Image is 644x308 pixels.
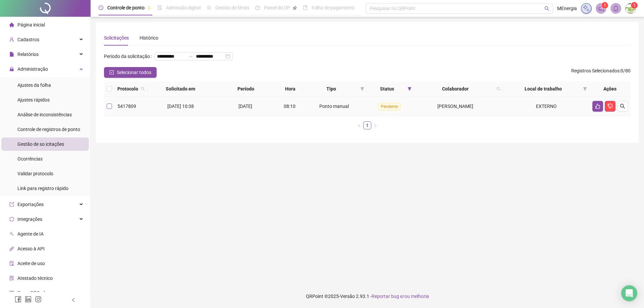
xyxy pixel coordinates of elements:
[17,112,72,117] span: Análise de inconsistências
[188,54,193,59] span: swap-right
[9,202,14,207] span: export
[17,171,53,176] span: Validar protocolo
[496,87,500,91] span: search
[340,294,355,299] span: Versão
[99,5,103,10] span: clock-circle
[214,81,278,97] th: Período
[17,261,45,266] span: Aceite de uso
[109,70,114,75] span: check-square
[140,84,146,94] span: search
[408,87,412,91] span: filter
[620,104,625,109] span: search
[604,3,606,8] span: 1
[71,298,76,302] span: left
[9,67,14,71] span: lock
[238,104,252,109] span: [DATE]
[571,67,631,78] span: : 0 / 80
[303,5,308,10] span: book
[592,85,628,93] div: Ações
[104,51,154,62] label: Período da solicitação
[355,121,363,129] li: Página anterior
[284,104,296,109] span: 08:10
[631,2,638,9] sup: Atualize o seu contato no menu Meus Dados
[607,104,613,109] span: dislike
[9,276,14,281] span: solution
[17,275,53,281] span: Atestado técnico
[359,84,366,94] span: filter
[17,217,42,222] span: Integrações
[357,124,361,128] span: left
[9,52,14,57] span: file
[360,87,364,91] span: filter
[15,296,21,303] span: facebook
[312,5,355,10] span: Folha de pagamento
[17,246,45,251] span: Acesso à API
[17,186,68,191] span: Link para registro rápido
[506,85,580,93] span: Local de trabalho
[140,34,158,42] div: Histórico
[117,104,136,109] span: 5417809
[17,156,43,162] span: Ocorrências
[17,290,47,296] span: Gerar QRCode
[17,37,39,42] span: Cadastros
[633,3,636,8] span: 1
[363,121,371,129] li: 1
[167,104,194,109] span: [DATE] 10:38
[147,6,151,10] span: pushpin
[104,34,129,42] div: Solicitações
[371,121,379,129] button: right
[378,103,400,110] span: Pendente
[104,67,157,78] button: Selecionar todos
[582,84,588,94] span: filter
[372,294,429,299] span: Reportar bug e/ou melhoria
[17,82,51,88] span: Ajustes da folha
[17,141,64,147] span: Gestão de solicitações
[544,6,549,11] span: search
[373,124,377,128] span: right
[613,5,619,11] span: bell
[107,5,145,10] span: Controle de ponto
[364,122,371,129] a: 1
[371,121,379,129] li: Próxima página
[9,217,14,222] span: sync
[25,296,32,303] span: linkedin
[293,6,297,10] span: pushpin
[148,81,214,97] th: Solicitado em
[437,104,473,109] span: [PERSON_NAME]
[17,22,45,27] span: Página inicial
[626,3,636,13] img: 32526
[9,246,14,251] span: api
[495,84,502,94] span: search
[117,69,151,76] span: Selecionar todos
[9,291,14,295] span: qrcode
[583,87,587,91] span: filter
[417,85,494,93] span: Colaborador
[601,2,608,9] sup: 1
[255,5,260,10] span: dashboard
[166,5,201,10] span: Admissão digital
[598,5,604,11] span: notification
[9,261,14,266] span: audit
[319,104,349,109] span: Ponto manual
[17,52,39,57] span: Relatórios
[503,97,589,116] td: EXTERNO
[571,68,620,73] span: Registros Selecionados
[91,285,644,308] footer: QRPoint © 2025 - 2.93.1 -
[264,5,290,10] span: Painel do DP
[557,5,577,12] span: MEnergia
[583,5,590,12] img: sparkle-icon.fc2bf0ac1784a2077858766a79e2daf3.svg
[17,231,44,237] span: Agente de IA
[278,81,302,97] th: Hora
[215,5,249,10] span: Gestão de férias
[17,127,80,132] span: Controle de registros de ponto
[355,121,363,129] button: left
[188,54,193,59] span: to
[157,5,162,10] span: file-done
[9,37,14,42] span: user-add
[305,85,358,93] span: Tipo
[406,84,413,94] span: filter
[17,66,48,72] span: Administração
[370,85,405,93] span: Status
[17,202,44,207] span: Exportações
[207,5,211,10] span: sun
